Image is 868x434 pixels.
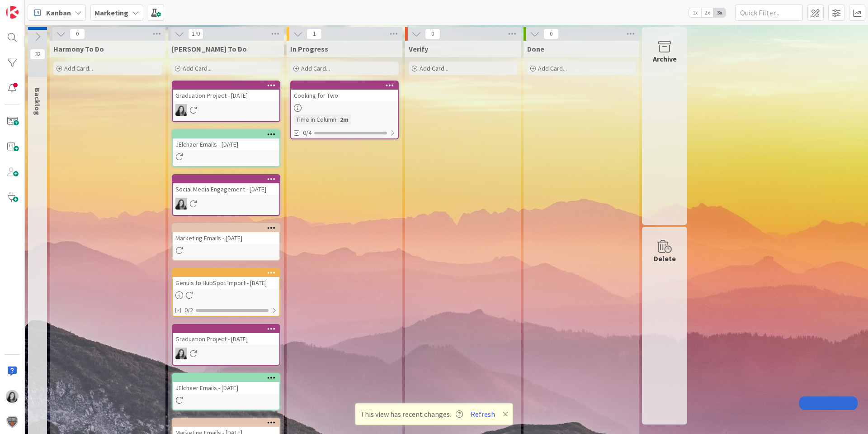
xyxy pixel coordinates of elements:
button: Refresh [467,408,498,420]
div: Graduation Project - [DATE] [173,90,279,101]
div: Graduation Project - [DATE] [173,325,279,345]
span: 1 [307,29,322,39]
div: 2m [338,114,351,124]
input: Quick Filter... [735,5,803,21]
b: Marketing [94,8,128,17]
span: Backlog [33,88,42,115]
div: Archive [653,53,677,64]
div: JElchaer Emails - [DATE] [173,138,279,150]
img: avatar [6,415,19,428]
div: Genuis to HubSpot Import - [DATE] [173,277,279,289]
img: JE [175,348,187,359]
span: Kanban [46,7,71,18]
div: Genuis to HubSpot Import - [DATE] [173,269,279,289]
span: 0 [543,29,559,39]
span: Julie To Do [172,44,247,53]
div: Delete [654,253,676,264]
img: JE [175,104,187,116]
div: Graduation Project - [DATE] [173,333,279,345]
div: JElchaer Emails - [DATE] [173,374,279,394]
div: Marketing Emails - [DATE] [173,224,279,244]
div: Marketing Emails - [DATE] [173,232,279,244]
div: Social Media Engagement - [DATE] [173,175,279,195]
span: Add Card... [64,64,93,72]
span: 32 [30,49,45,60]
span: Add Card... [301,64,330,72]
img: Visit kanbanzone.com [6,6,19,19]
div: Graduation Project - [DATE] [173,81,279,101]
span: 170 [188,29,203,39]
div: JE [173,104,279,116]
img: JE [6,390,19,403]
div: Time in Column [294,114,336,124]
span: Done [527,44,544,53]
span: Harmony To Do [53,44,104,53]
span: 3x [713,8,726,17]
img: JE [175,198,187,210]
span: 1x [689,8,701,17]
span: Add Card... [183,64,212,72]
div: JElchaer Emails - [DATE] [173,130,279,150]
span: This view has recent changes. [360,409,463,420]
span: Add Card... [538,64,567,72]
span: 0 [70,29,85,39]
div: Social Media Engagement - [DATE] [173,183,279,195]
div: Cooking for Two [291,90,398,101]
span: 0/4 [303,128,311,138]
div: JE [173,348,279,359]
span: 0 [425,29,440,39]
span: 2x [701,8,713,17]
div: Cooking for Two [291,81,398,101]
span: In Progress [290,44,328,53]
span: 0/2 [184,305,193,315]
span: Verify [409,44,428,53]
div: JElchaer Emails - [DATE] [173,382,279,394]
span: : [336,114,338,124]
span: Add Card... [420,64,448,72]
div: JE [173,198,279,210]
